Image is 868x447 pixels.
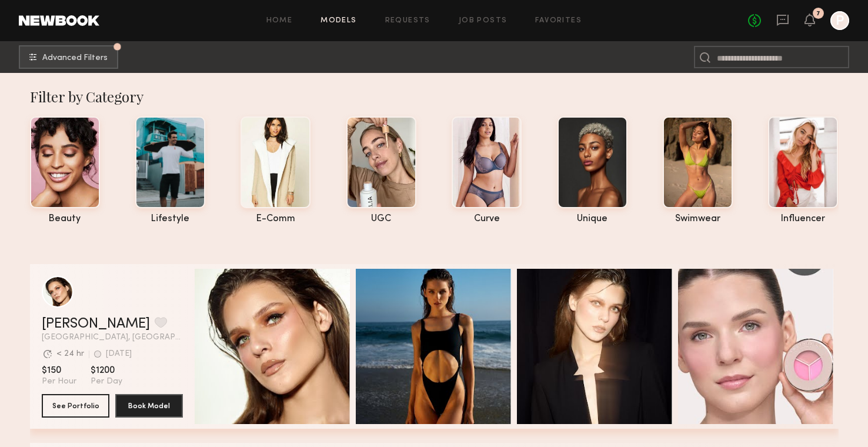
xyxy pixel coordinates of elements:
div: Filter by Category [30,87,839,106]
a: [PERSON_NAME] [42,317,150,331]
span: Advanced Filters [42,54,108,62]
span: $1200 [91,365,122,376]
button: See Portfolio [42,394,109,418]
span: [GEOGRAPHIC_DATA], [GEOGRAPHIC_DATA] [42,333,183,342]
button: Advanced Filters [19,45,118,69]
div: [DATE] [106,350,132,358]
span: Per Day [91,376,122,387]
div: influencer [768,214,838,224]
div: beauty [30,214,100,224]
a: P [830,11,849,30]
a: Favorites [535,17,582,25]
span: Per Hour [42,376,76,387]
div: UGC [346,214,416,224]
div: lifestyle [135,214,205,224]
span: $150 [42,365,76,376]
a: Requests [385,17,430,25]
div: e-comm [241,214,311,224]
a: Job Posts [459,17,508,25]
a: Models [321,17,356,25]
div: unique [557,214,627,224]
div: curve [452,214,522,224]
div: < 24 hr [56,350,84,358]
div: 7 [816,11,820,17]
a: Home [266,17,293,25]
div: swimwear [663,214,733,224]
button: Book Model [115,394,183,418]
